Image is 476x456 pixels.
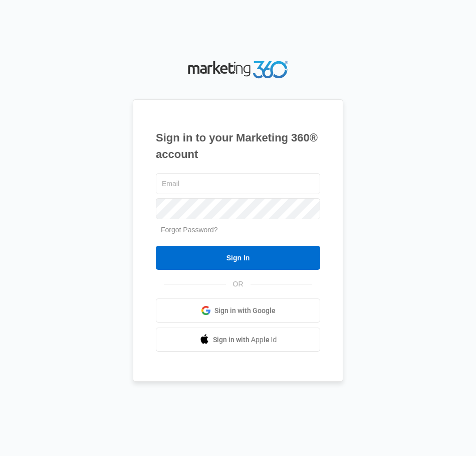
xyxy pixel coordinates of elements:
[214,306,276,316] span: Sign in with Google
[156,328,320,352] a: Sign in with Apple Id
[156,173,320,194] input: Email
[156,246,320,270] input: Sign In
[161,226,218,234] a: Forgot Password?
[156,298,320,323] a: Sign in with Google
[156,129,320,163] h1: Sign in to your Marketing 360® account
[226,279,251,289] span: OR
[213,335,277,345] span: Sign in with Apple Id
